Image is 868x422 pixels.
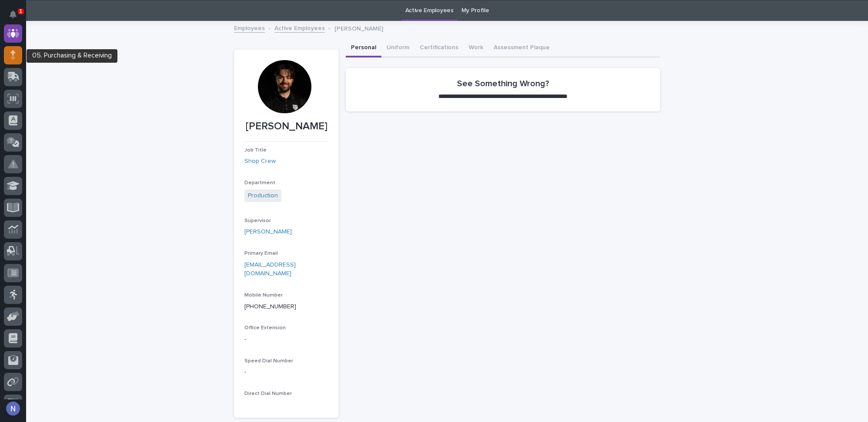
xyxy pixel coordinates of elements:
[381,39,414,57] button: Uniform
[457,78,549,89] h2: See Something Wrong?
[244,335,328,344] p: -
[244,120,328,133] p: [PERSON_NAME]
[414,39,464,57] button: Certifications
[244,358,293,364] span: Speed Dial Number
[244,227,292,236] a: [PERSON_NAME]
[334,23,383,33] p: [PERSON_NAME]
[464,39,488,57] button: Work
[274,23,325,33] a: Active Employees
[488,39,555,57] button: Assessment Plaque
[244,304,296,310] a: [PHONE_NUMBER]
[19,8,22,14] p: 1
[244,180,275,186] span: Department
[244,391,292,396] span: Direct Dial Number
[405,0,454,21] a: Active Employees
[244,325,286,331] span: Office Extension
[4,5,22,24] button: Notifications
[11,10,22,24] div: Notifications1
[234,23,265,33] a: Employees
[248,191,278,200] a: Production
[461,0,489,21] a: My Profile
[244,262,296,277] a: [EMAIL_ADDRESS][DOMAIN_NAME]
[244,293,283,298] span: Mobile Number
[244,148,267,153] span: Job Title
[346,39,381,57] button: Personal
[244,157,276,166] a: Shop Crew
[244,368,328,377] p: -
[244,251,278,256] span: Primary Email
[4,399,22,418] button: users-avatar
[244,218,271,223] span: Supervisor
